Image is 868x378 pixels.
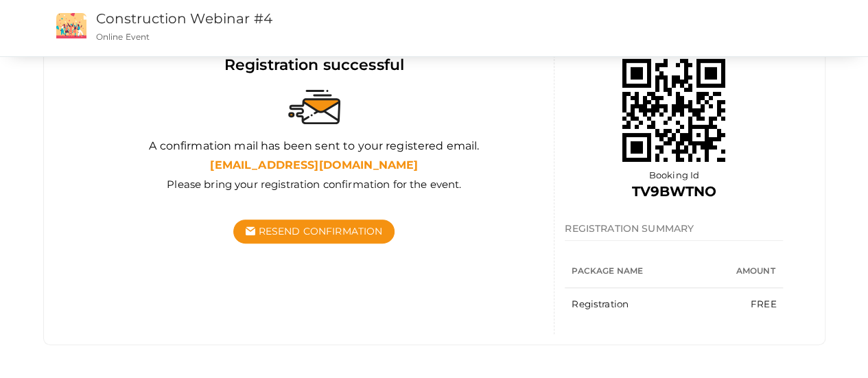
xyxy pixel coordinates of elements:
img: event2.png [56,13,86,38]
span: Booking Id [649,169,699,180]
label: Please bring your registration confirmation for the event. [167,177,461,191]
span: FREE [751,298,777,309]
b: [EMAIL_ADDRESS][DOMAIN_NAME] [210,158,418,172]
img: 68ae90e046e0fb0001a043e1 [605,42,742,179]
p: Online Event [96,31,530,43]
label: A confirmation mail has been sent to your registered email. [149,139,479,154]
th: Package Name [565,255,718,288]
button: Resend Confirmation [233,220,395,244]
a: Construction Webinar #4 [96,10,272,27]
span: REGISTRATION SUMMARY [565,222,694,235]
div: Registration successful [85,54,544,75]
td: Registration [565,288,718,321]
span: Resend Confirmation [259,225,383,237]
b: TV9BWTNO [632,183,716,200]
img: sent-email.svg [288,90,340,124]
th: Amount [718,255,784,288]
